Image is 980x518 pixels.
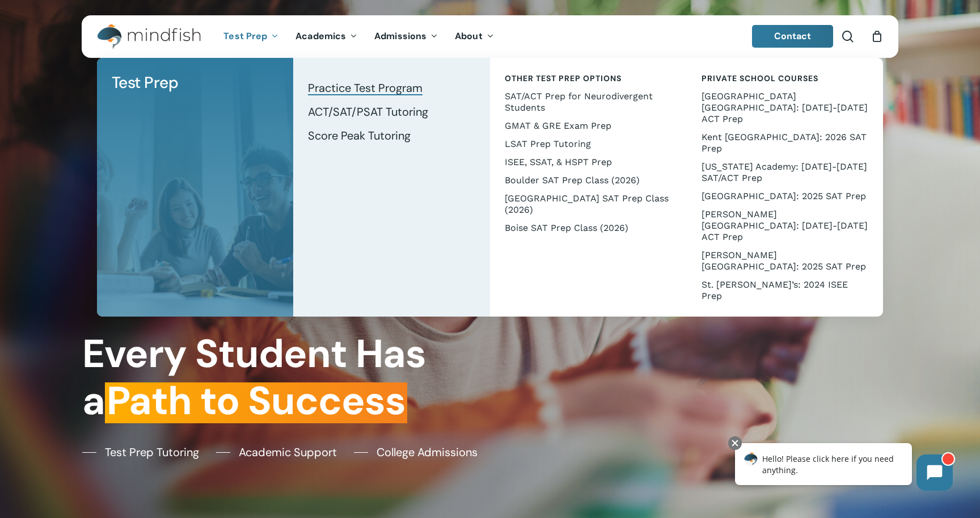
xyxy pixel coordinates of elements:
a: Boulder SAT Prep Class (2026) [501,171,675,189]
a: Test Prep [108,69,282,96]
span: Admissions [374,30,426,42]
iframe: Chatbot [723,434,964,502]
span: Other Test Prep Options [505,73,622,83]
span: LSAT Prep Tutoring [505,138,591,149]
a: Kent [GEOGRAPHIC_DATA]: 2026 SAT Prep [698,128,872,158]
span: Score Peak Tutoring [308,128,411,143]
a: Academic Support [216,444,337,461]
a: [GEOGRAPHIC_DATA] [GEOGRAPHIC_DATA]: [DATE]-[DATE] ACT Prep [698,87,872,128]
a: [US_STATE] Academy: [DATE]-[DATE] SAT/ACT Prep [698,158,872,187]
a: Score Peak Tutoring [305,124,479,148]
span: [GEOGRAPHIC_DATA] SAT Prep Class (2026) [505,193,669,215]
span: Kent [GEOGRAPHIC_DATA]: 2026 SAT Prep [702,132,867,154]
a: GMAT & GRE Exam Prep [501,117,675,135]
span: Boulder SAT Prep Class (2026) [505,175,640,186]
span: Academic Support [239,444,337,461]
header: Main Menu [82,15,898,58]
a: [GEOGRAPHIC_DATA]: 2025 SAT Prep [698,187,872,205]
h1: Every Student Has a [82,330,482,424]
a: Academics [287,32,366,41]
a: Admissions [366,32,446,41]
span: Academics [295,30,346,42]
a: SAT/ACT Prep for Neurodivergent Students [501,87,675,117]
em: Path to Success [105,375,407,426]
span: Test Prep [112,72,179,93]
a: Contact [752,25,834,48]
nav: Main Menu [215,15,502,58]
span: [GEOGRAPHIC_DATA]: 2025 SAT Prep [702,191,866,201]
span: Test Prep [223,30,267,42]
a: ISEE, SSAT, & HSPT Prep [501,153,675,171]
a: Cart [871,30,883,43]
a: Test Prep Tutoring [82,444,199,461]
a: Test Prep [215,32,287,41]
a: [GEOGRAPHIC_DATA] SAT Prep Class (2026) [501,189,675,219]
span: Practice Test Program [308,81,423,95]
a: Practice Test Program [305,76,479,100]
span: SAT/ACT Prep for Neurodivergent Students [505,91,653,113]
span: Test Prep Tutoring [105,444,199,461]
span: [US_STATE] Academy: [DATE]-[DATE] SAT/ACT Prep [702,161,867,183]
a: College Admissions [354,444,478,461]
a: About [446,32,502,41]
span: Contact [774,30,812,42]
a: ACT/SAT/PSAT Tutoring [305,100,479,124]
span: [PERSON_NAME][GEOGRAPHIC_DATA]: 2025 SAT Prep [702,250,866,272]
a: [PERSON_NAME][GEOGRAPHIC_DATA]: [DATE]-[DATE] ACT Prep [698,205,872,246]
a: [PERSON_NAME][GEOGRAPHIC_DATA]: 2025 SAT Prep [698,246,872,276]
a: Boise SAT Prep Class (2026) [501,219,675,237]
span: [PERSON_NAME][GEOGRAPHIC_DATA]: [DATE]-[DATE] ACT Prep [702,209,868,242]
a: LSAT Prep Tutoring [501,135,675,153]
span: ACT/SAT/PSAT Tutoring [308,104,428,119]
span: Boise SAT Prep Class (2026) [505,222,628,233]
span: [GEOGRAPHIC_DATA] [GEOGRAPHIC_DATA]: [DATE]-[DATE] ACT Prep [702,91,868,124]
span: ISEE, SSAT, & HSPT Prep [505,157,612,167]
span: About [455,30,483,42]
a: Private School Courses [698,69,872,87]
span: College Admissions [377,444,478,461]
span: St. [PERSON_NAME]’s: 2024 ISEE Prep [702,279,848,301]
span: Private School Courses [702,73,818,83]
a: Other Test Prep Options [501,69,675,87]
a: St. [PERSON_NAME]’s: 2024 ISEE Prep [698,276,872,305]
span: GMAT & GRE Exam Prep [505,120,611,131]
